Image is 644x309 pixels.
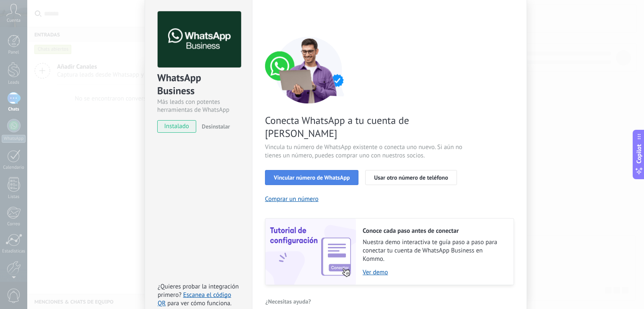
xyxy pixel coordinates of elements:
[265,170,358,185] button: Vincular número de WhatsApp
[265,195,319,203] button: Comprar un número
[158,120,196,133] span: instalado
[158,11,241,68] img: logo_main.png
[363,268,505,276] a: Ver demo
[198,120,230,133] button: Desinstalar
[265,299,311,304] span: ¿Necesitas ayuda?
[158,283,239,299] span: ¿Quieres probar la integración primero?
[265,295,312,308] button: ¿Necesitas ayuda?
[363,238,505,263] span: Nuestra demo interactiva te guía paso a paso para conectar tu cuenta de WhatsApp Business en Kommo.
[265,143,465,160] span: Vincula tu número de WhatsApp existente o conecta uno nuevo. Si aún no tienes un número, puedes c...
[157,71,240,98] div: WhatsApp Business
[274,175,350,180] span: Vincular número de WhatsApp
[363,227,505,235] h2: Conoce cada paso antes de conectar
[374,175,448,180] span: Usar otro número de teléfono
[265,114,465,140] span: Conecta WhatsApp a tu cuenta de [PERSON_NAME]
[635,144,643,164] span: Copilot
[157,98,240,114] div: Más leads con potentes herramientas de WhatsApp
[167,299,231,307] span: para ver cómo funciona.
[158,291,231,307] a: Escanea el código QR
[365,170,457,185] button: Usar otro número de teléfono
[202,123,230,130] span: Desinstalar
[265,36,353,103] img: connect number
